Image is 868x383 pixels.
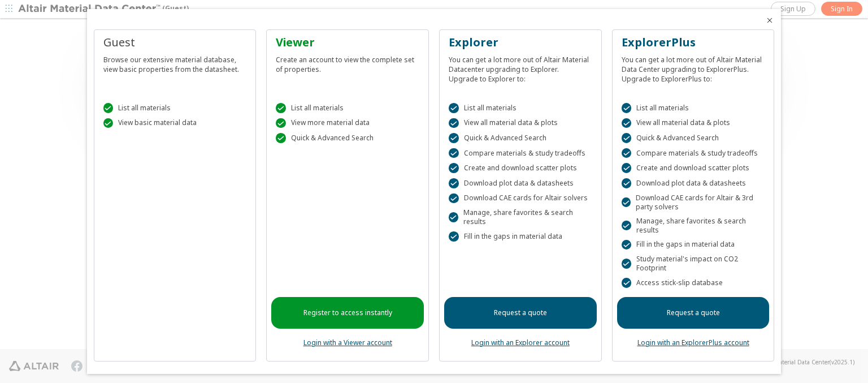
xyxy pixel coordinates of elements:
[303,338,392,347] a: Login with a Viewer account
[103,118,114,128] div: 
[276,103,419,113] div: List all materials
[622,118,632,128] div: 
[622,35,765,50] div: ExplorerPlus
[622,163,632,173] div: 
[103,118,247,128] div: View basic material data
[622,133,765,143] div: Quick & Advanced Search
[449,178,459,188] div: 
[449,231,592,242] div: Fill in the gaps in material data
[449,231,459,242] div: 
[637,338,749,347] a: Login with an ExplorerPlus account
[276,133,419,143] div: Quick & Advanced Search
[449,193,459,204] div: 
[622,259,631,269] div: 
[449,212,458,222] div: 
[622,103,632,113] div: 
[449,178,592,188] div: Download plot data & datasheets
[622,103,765,113] div: List all materials
[103,50,247,74] div: Browse our extensive material database, view basic properties from the datasheet.
[276,118,419,128] div: View more material data
[444,297,597,329] a: Request a quote
[449,163,592,173] div: Create and download scatter plots
[622,133,632,143] div: 
[622,148,632,158] div: 
[765,16,774,25] button: Close
[449,208,592,226] div: Manage, share favorites & search results
[471,338,570,347] a: Login with an Explorer account
[622,118,765,128] div: View all material data & plots
[276,118,286,128] div: 
[271,297,424,329] a: Register to access instantly
[449,163,459,173] div: 
[103,103,247,113] div: List all materials
[622,163,765,173] div: Create and download scatter plots
[449,118,592,128] div: View all material data & plots
[449,103,592,113] div: List all materials
[622,278,765,288] div: Access stick-slip database
[622,148,765,158] div: Compare materials & study tradeoffs
[276,50,419,74] div: Create an account to view the complete set of properties.
[449,148,592,158] div: Compare materials & study tradeoffs
[449,133,592,143] div: Quick & Advanced Search
[449,193,592,204] div: Download CAE cards for Altair solvers
[622,50,765,84] div: You can get a lot more out of Altair Material Data Center upgrading to ExplorerPlus. Upgrade to E...
[622,240,765,250] div: Fill in the gaps in material data
[622,178,765,188] div: Download plot data & datasheets
[449,133,459,143] div: 
[449,35,592,50] div: Explorer
[617,297,770,329] a: Request a quote
[449,148,459,158] div: 
[622,255,765,273] div: Study material's impact on CO2 Footprint
[622,178,632,188] div: 
[622,240,632,250] div: 
[622,278,632,288] div: 
[449,50,592,84] div: You can get a lot more out of Altair Material Datacenter upgrading to Explorer. Upgrade to Explor...
[449,118,459,128] div: 
[276,35,419,50] div: Viewer
[103,103,114,113] div: 
[276,103,286,113] div: 
[622,197,631,208] div: 
[622,217,765,235] div: Manage, share favorites & search results
[103,35,247,50] div: Guest
[622,193,765,212] div: Download CAE cards for Altair & 3rd party solvers
[449,103,459,113] div: 
[622,221,631,231] div: 
[276,133,286,143] div: 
